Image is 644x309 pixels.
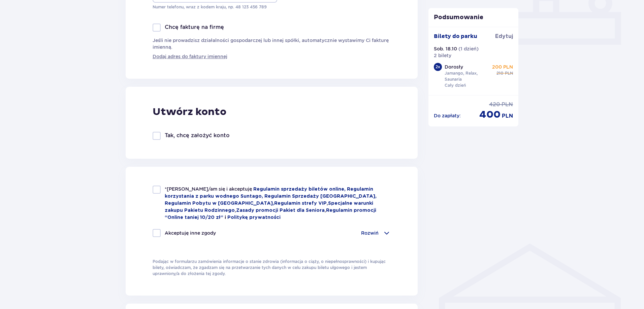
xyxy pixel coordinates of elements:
[153,37,391,50] p: Jeśli nie prowadzisz działalności gospodarczej lub innej spółki, automatycznie wystawimy Ci faktu...
[434,45,457,52] p: Sob. 18.10
[434,52,451,59] p: 2 bilety
[264,194,377,199] a: Regulamin Sprzedaży [GEOGRAPHIC_DATA],
[489,101,500,108] span: 420
[458,45,479,52] p: ( 1 dzień )
[361,230,379,236] p: Rozwiń
[274,201,327,206] a: Regulamin strefy VIP
[492,64,513,70] p: 200 PLN
[227,215,281,220] a: Politykę prywatności
[253,187,347,192] a: Regulamin sprzedaży biletów online,
[445,82,466,88] p: Cały dzień
[445,70,491,82] p: Jamango, Relax, Saunaria
[153,106,226,118] p: Utwórz konto
[479,108,501,121] span: 400
[236,208,325,213] a: Zasady promocji Pakiet dla Seniora
[445,64,463,70] p: Dorosły
[505,70,513,76] span: PLN
[496,70,504,76] span: 210
[502,101,513,108] span: PLN
[153,4,277,10] p: Numer telefonu, wraz z kodem kraju, np. 48 ​123 ​456 ​789
[225,215,227,220] span: i
[434,33,477,40] p: Bilety do parku
[153,259,391,277] p: Podając w formularzu zamówienia informacje o stanie zdrowia (informacja o ciąży, o niepełnosprawn...
[502,112,513,120] span: PLN
[165,186,391,221] p: , , ,
[165,132,230,139] p: Tak, chcę założyć konto
[428,13,519,22] p: Podsumowanie
[165,230,216,236] p: Akceptuję inne zgody
[434,112,461,119] p: Do zapłaty :
[165,24,224,31] p: Chcę fakturę na firmę
[165,186,253,192] span: *[PERSON_NAME]/am się i akceptuję
[153,53,227,60] a: Dodaj adres do faktury imiennej
[495,33,513,40] span: Edytuj
[434,63,442,71] div: 2 x
[165,201,274,206] a: Regulamin Pobytu w [GEOGRAPHIC_DATA],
